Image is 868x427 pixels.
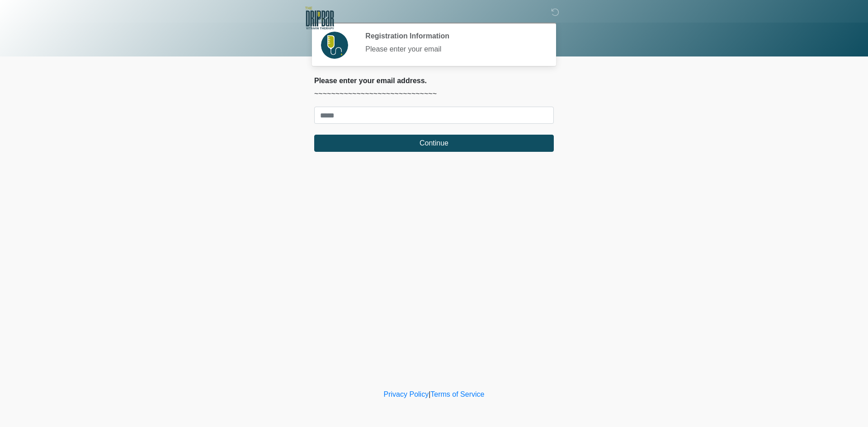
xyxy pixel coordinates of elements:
img: The DRIPBaR Lee's Summit Logo [305,7,334,29]
a: Terms of Service [430,390,484,398]
a: | [429,390,430,398]
button: Continue [314,135,554,152]
a: Privacy Policy [384,390,429,398]
p: ~~~~~~~~~~~~~~~~~~~~~~~~~~~~~ [314,89,554,99]
img: Agent Avatar [321,32,348,59]
h2: Please enter your email address. [314,76,554,85]
div: Please enter your email [365,44,540,55]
